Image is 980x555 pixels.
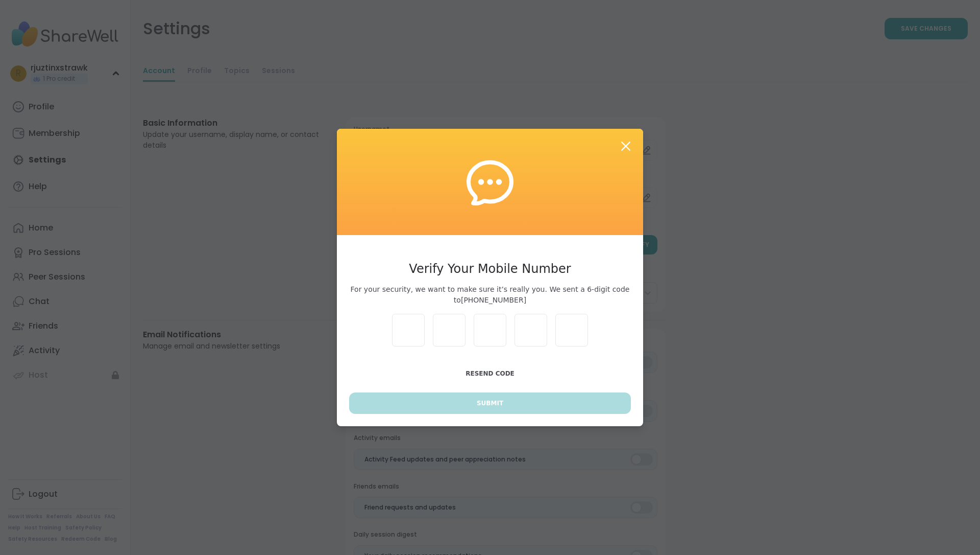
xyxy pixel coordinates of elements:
[477,399,503,408] span: Submit
[349,284,631,306] span: For your security, we want to make sure it’s really you. We sent a 6-digit code to [PHONE_NUMBER]
[349,260,631,278] h3: Verify Your Mobile Number
[349,392,631,414] button: Submit
[465,370,514,377] span: Resend Code
[349,363,631,384] button: Resend Code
